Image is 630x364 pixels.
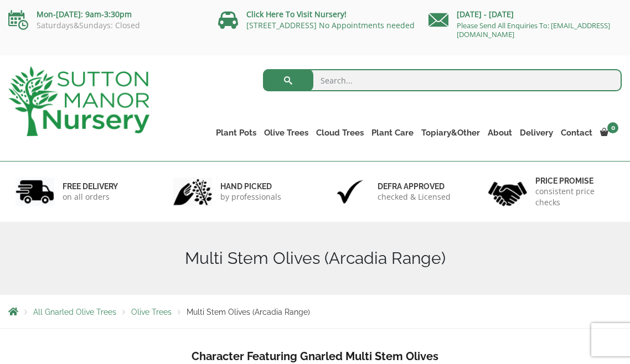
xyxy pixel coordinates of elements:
img: 2.jpg [173,178,212,206]
a: Please Send All Enquiries To: [EMAIL_ADDRESS][DOMAIN_NAME] [457,20,610,39]
p: consistent price checks [535,186,615,208]
a: 0 [596,125,622,141]
a: Olive Trees [131,308,172,316]
p: checked & Licensed [378,191,451,202]
h6: Defra approved [378,181,451,191]
a: About [484,125,516,141]
a: Click Here To Visit Nursery! [246,9,347,19]
span: Multi Stem Olives (Arcadia Range) [187,308,310,316]
p: by professionals [220,191,281,202]
a: Contact [557,125,596,141]
input: Search... [263,69,622,91]
a: Plant Care [368,125,417,141]
img: 1.jpg [16,178,54,206]
a: Olive Trees [260,125,312,141]
a: All Gnarled Olive Trees [33,308,116,316]
a: Cloud Trees [312,125,368,141]
h6: hand picked [220,181,281,191]
h6: Price promise [535,176,615,186]
p: on all orders [63,191,118,202]
img: 4.jpg [488,175,527,209]
img: logo [8,66,149,136]
nav: Breadcrumbs [8,307,622,316]
img: 3.jpg [331,178,369,206]
h6: FREE DELIVERY [63,181,118,191]
h1: Multi Stem Olives (Arcadia Range) [8,248,622,268]
p: Mon-[DATE]: 9am-3:30pm [8,8,202,21]
p: [DATE] - [DATE] [428,8,622,21]
a: [STREET_ADDRESS] No Appointments needed [246,20,415,30]
a: Plant Pots [212,125,260,141]
b: Character Featuring Gnarled Multi Stem Olives [192,350,438,363]
p: Saturdays&Sundays: Closed [8,21,202,30]
a: Delivery [516,125,557,141]
a: Topiary&Other [417,125,484,141]
span: 0 [607,122,618,133]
